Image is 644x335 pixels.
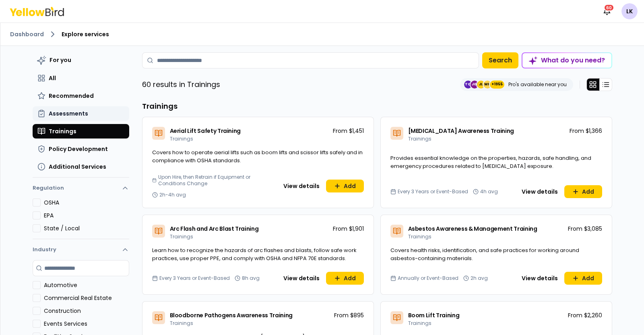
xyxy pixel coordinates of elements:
span: 4h avg [480,188,498,195]
span: Boom Lift Training [408,311,460,319]
label: Events Services [44,320,129,328]
button: All [33,71,129,85]
span: Learn how to recognize the hazards of arc flashes and blasts, follow safe work practices, use pro... [152,246,357,262]
p: From $1,901 [333,225,364,233]
label: Commercial Real Estate [44,294,129,302]
span: MH [483,81,491,89]
span: Asbestos Awareness & Management Training [408,225,537,233]
span: 2h avg [471,275,488,281]
button: 60 [599,3,615,19]
span: Recommended [49,92,94,100]
button: Policy Development [33,142,129,156]
span: Policy Development [49,145,108,153]
p: From $1,451 [333,127,364,135]
span: Trainings [170,135,193,142]
button: Add [326,180,364,192]
span: +1955 [491,81,503,89]
span: Covers how to operate aerial lifts such as boom lifts and scissor lifts safely and in compliance ... [152,149,363,164]
span: For you [50,56,71,64]
div: What do you need? [522,53,611,68]
button: Recommended [33,89,129,103]
button: Add [564,185,602,198]
nav: breadcrumb [10,29,634,39]
label: OSHA [44,199,129,207]
a: Dashboard [10,30,44,38]
span: Trainings [170,320,193,327]
span: Arc Flash and Arc Blast Training [170,225,259,233]
button: Additional Services [33,159,129,174]
label: EPA [44,211,129,219]
span: 2h-4h avg [159,192,186,198]
span: Additional Services [49,163,106,171]
span: Every 3 Years or Event-Based [159,275,230,281]
span: Trainings [408,320,431,327]
span: Trainings [49,127,76,135]
button: Add [564,272,602,285]
span: Assessments [49,110,88,118]
button: View details [279,272,324,285]
button: View details [279,180,324,192]
span: All [49,74,56,82]
span: [MEDICAL_DATA] Awareness Training [408,127,514,135]
button: Trainings [33,124,129,139]
span: Provides essential knowledge on the properties, hazards, safe handling, and emergency procedures ... [390,154,591,170]
span: Trainings [170,233,193,240]
button: For you [33,52,129,68]
span: Aerial Lift Safety Training [170,127,241,135]
span: LK [621,3,638,19]
span: Upon Hire, then Retrain if Equipment or Conditions Change [158,174,275,187]
button: Industry [33,239,129,260]
p: From $1,366 [570,127,602,135]
button: Regulation [33,181,129,199]
div: 60 [604,4,614,11]
span: 8h avg [242,275,260,281]
span: Bloodborne Pathogens Awareness Training [170,311,293,319]
label: Automotive [44,281,129,289]
span: Covers health risks, identification, and safe practices for working around asbestos-containing ma... [390,246,579,262]
p: 60 results in Trainings [142,79,220,90]
button: Search [482,52,518,68]
span: Annually or Event-Based [398,275,458,281]
button: What do you need? [522,52,612,68]
label: State / Local [44,224,129,232]
button: Add [326,272,364,285]
label: Construction [44,307,129,315]
span: Trainings [408,233,431,240]
span: Every 3 Years or Event-Based [398,188,468,195]
p: From $895 [334,311,364,319]
button: View details [517,272,563,285]
span: JL [477,81,485,89]
p: From $2,260 [568,311,602,319]
h3: Trainings [142,101,612,112]
div: Regulation [33,199,129,239]
span: Trainings [408,135,431,142]
span: JG [471,81,479,89]
p: Pro's available near you [508,81,567,88]
span: Explore services [62,30,109,38]
p: From $3,085 [568,225,602,233]
button: View details [517,185,563,198]
span: TC [464,81,472,89]
button: Assessments [33,106,129,121]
